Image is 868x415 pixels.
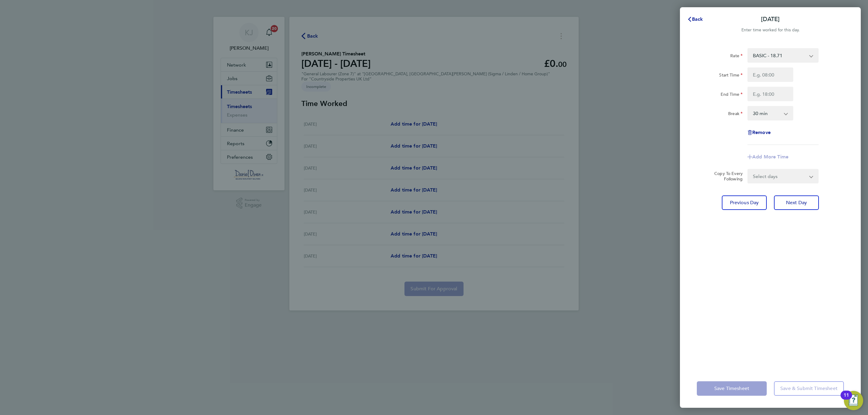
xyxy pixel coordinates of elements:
span: Next Day [786,200,807,206]
button: Remove [747,130,771,135]
label: End Time [721,92,743,99]
input: E.g. 18:00 [747,87,793,101]
span: Previous Day [730,200,759,206]
button: Open Resource Center, 11 new notifications [844,391,863,410]
label: Break [728,111,743,118]
p: [DATE] [761,15,780,23]
div: Enter time worked for this day. [680,27,861,34]
label: Copy To Every Following [709,171,743,182]
div: 11 [844,395,849,403]
label: Start Time [719,72,743,80]
label: Rate [730,53,743,60]
button: Previous Day [722,195,767,210]
span: Back [692,16,703,22]
button: Next Day [774,195,819,210]
input: E.g. 08:00 [747,67,793,82]
button: Back [681,13,709,25]
span: Remove [752,129,771,135]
